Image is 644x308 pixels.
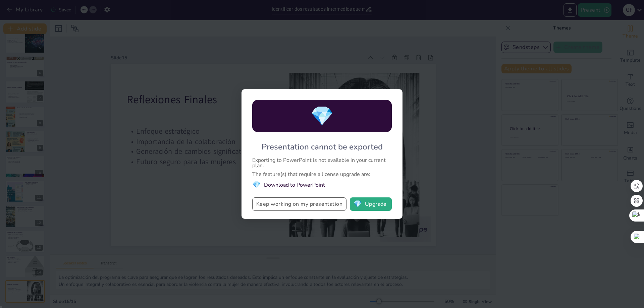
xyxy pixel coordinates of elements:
[252,158,392,168] div: Exporting to PowerPoint is not available in your current plan.
[354,201,362,207] span: diamond
[252,197,346,211] button: Keep working on my presentation
[252,180,392,189] li: Download to PowerPoint
[252,180,261,189] span: diamond
[262,141,383,152] div: Presentation cannot be exported
[252,172,392,177] div: The feature(s) that require a license upgrade are:
[350,197,392,211] button: diamondUpgrade
[310,103,334,129] span: diamond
